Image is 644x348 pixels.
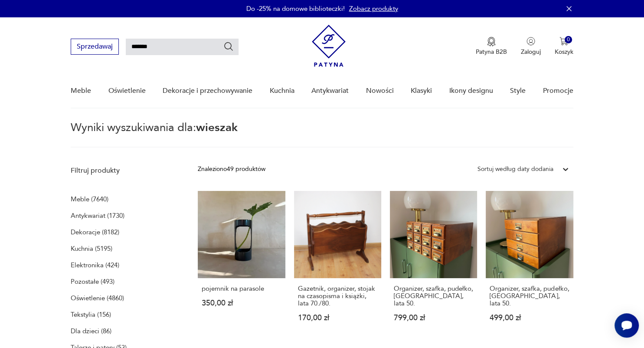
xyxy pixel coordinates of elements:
button: Sprzedawaj [71,39,119,55]
a: Gazetnik, organizer, stojak na czasopisma i książki, lata 70./80.Gazetnik, organizer, stojak na c... [294,191,381,338]
a: Sprzedawaj [71,44,119,50]
img: Ikonka użytkownika [526,37,535,46]
a: Oświetlenie [108,74,146,108]
p: Patyna B2B [476,48,507,56]
a: Style [510,74,526,108]
a: Ikona medaluPatyna B2B [476,37,507,56]
span: wieszak [196,120,238,135]
p: Filtruj produkty [71,166,177,175]
p: 170,00 zł [298,314,377,322]
div: 0 [565,36,572,43]
button: Patyna B2B [476,37,507,56]
a: Oświetlenie (4860) [71,292,124,304]
a: Ikony designu [449,74,493,108]
a: Meble (7640) [71,193,108,205]
a: Meble [71,74,91,108]
a: Dekoracje i przechowywanie [163,74,252,108]
a: Kuchnia [270,74,294,108]
a: Klasyki [411,74,432,108]
a: Antykwariat (1730) [71,210,124,222]
p: 799,00 zł [394,314,473,322]
p: 350,00 zł [202,299,281,307]
a: Antykwariat [311,74,349,108]
h3: Organizer, szafka, pudełko, [GEOGRAPHIC_DATA], lata 50. [490,285,569,307]
a: Organizer, szafka, pudełko, Niemcy, lata 50.Organizer, szafka, pudełko, [GEOGRAPHIC_DATA], lata 5... [486,191,573,338]
a: Elektronika (424) [71,259,119,271]
h3: Gazetnik, organizer, stojak na czasopisma i książki, lata 70./80. [298,285,377,307]
div: Sortuj według daty dodania [477,164,553,174]
iframe: Smartsupp widget button [615,313,639,338]
a: Kuchnia (5195) [71,243,112,255]
p: Zaloguj [521,48,541,56]
img: Ikona koszyka [559,37,568,46]
a: Organizer, szafka, pudełko, Niemcy, lata 50.Organizer, szafka, pudełko, [GEOGRAPHIC_DATA], lata 5... [390,191,477,338]
p: 499,00 zł [490,314,569,322]
img: Ikona medalu [487,37,496,46]
a: pojemnik na parasolepojemnik na parasole350,00 zł [198,191,285,338]
a: Dla dzieci (86) [71,325,111,337]
a: Promocje [543,74,573,108]
button: Zaloguj [521,37,541,56]
p: Koszyk [555,48,573,56]
a: Nowości [366,74,394,108]
h3: pojemnik na parasole [202,285,281,292]
a: Tekstylia (156) [71,309,111,321]
div: Znaleziono 49 produktów [198,164,265,174]
h3: Organizer, szafka, pudełko, [GEOGRAPHIC_DATA], lata 50. [394,285,473,307]
a: Dekoracje (8182) [71,226,119,238]
a: Zobacz produkty [349,4,398,13]
button: Szukaj [223,41,234,52]
p: Wyniki wyszukiwania dla: [71,122,573,148]
a: Pozostałe (493) [71,276,114,288]
p: Do -25% na domowe biblioteczki! [246,4,345,13]
img: Patyna - sklep z meblami i dekoracjami vintage [312,25,346,67]
button: 0Koszyk [555,37,573,56]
